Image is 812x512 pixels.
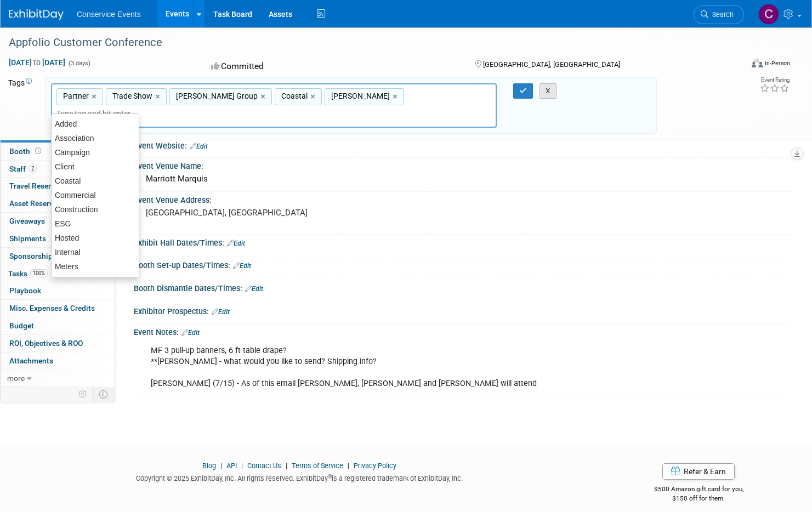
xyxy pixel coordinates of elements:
span: Conservice Events [77,10,141,19]
span: 2 [29,164,37,173]
div: Exhibit Hall Dates/Times: [134,235,790,249]
a: ROI, Objectives & ROO [1,335,115,352]
div: MF 3 pull-up banners, 6 ft table drape? **[PERSON_NAME] - what would you like to send? Shipping i... [143,340,664,395]
div: Appfolio Customer Conference [5,33,724,53]
a: Edit [227,240,245,247]
a: Edit [181,329,200,337]
span: [GEOGRAPHIC_DATA], [GEOGRAPHIC_DATA] [483,60,620,69]
span: Attachments [9,356,53,365]
a: Asset Reservations1 [1,195,115,212]
a: more [1,370,115,387]
a: Playbook [1,282,115,299]
a: Refer & Earn [662,463,735,480]
div: Exhibitor Prospectus: [134,303,790,317]
a: Shipments [1,230,115,247]
pre: [GEOGRAPHIC_DATA], [GEOGRAPHIC_DATA] [146,208,395,218]
a: Edit [212,308,230,316]
div: Booth Set-up Dates/Times: [134,257,790,271]
span: Search [708,10,734,19]
a: Travel Reservations [1,178,115,195]
span: | [218,462,225,470]
div: Event Venue Address: [134,192,790,206]
a: Edit [233,262,251,270]
a: Edit [245,285,263,293]
div: Event Venue Name: [134,158,790,172]
span: [DATE] [DATE] [8,58,66,67]
td: Toggle Event Tabs [93,387,115,401]
div: $500 Amazon gift card for you, [607,477,790,503]
a: Attachments [1,352,115,369]
button: X [540,83,557,99]
div: Event Notes: [134,324,790,338]
div: Internal [52,245,139,259]
div: Campaign [52,145,139,160]
a: Misc. Expenses & Credits [1,300,115,317]
span: ROI, Objectives & ROO [9,339,83,348]
div: Committed [208,57,457,76]
a: Staff2 [1,161,115,178]
div: Event Website: [134,138,790,152]
span: more [7,374,25,383]
div: In-Person [764,59,790,67]
a: × [393,90,400,103]
span: | [283,462,290,470]
img: ExhibitDay [9,9,64,20]
a: Search [694,5,744,24]
a: × [92,90,99,103]
span: Booth [9,147,43,156]
a: × [260,90,268,103]
div: ESG [52,217,139,231]
span: Booth not reserved yet [33,147,43,155]
span: Tasks [8,269,48,278]
span: Playbook [9,286,41,295]
span: Coastal [279,90,308,101]
div: Construction [52,202,139,217]
span: Shipments [9,234,46,243]
a: Contact Us [247,462,281,470]
span: 100% [30,269,48,277]
sup: ® [328,474,332,480]
span: Budget [9,321,34,330]
span: Misc. Expenses & Credits [9,304,95,312]
div: Client [52,160,139,174]
div: Copyright © 2025 ExhibitDay, Inc. All rights reserved. ExhibitDay is a registered trademark of Ex... [8,471,590,483]
div: $150 off for them. [607,494,790,503]
div: Coastal [52,174,139,188]
a: × [310,90,317,103]
span: | [345,462,352,470]
span: | [239,462,246,470]
a: Terms of Service [292,462,343,470]
span: [PERSON_NAME] Group [174,90,258,101]
img: Format-Inperson.png [752,59,763,67]
span: Sponsorships [9,252,56,260]
a: × [155,90,162,103]
a: Giveaways [1,213,115,230]
span: [PERSON_NAME] [329,90,390,101]
a: Sponsorships [1,248,115,265]
td: Tags [8,77,35,134]
span: Partner [61,90,89,101]
span: (3 days) [67,60,90,67]
div: Meters [52,259,139,274]
div: Event Rating [760,77,790,83]
span: Travel Reservations [9,181,76,190]
div: MF [52,274,139,288]
a: Tasks100% [1,265,115,282]
img: Chris Ogletree [758,4,779,25]
a: API [226,462,237,470]
td: Personalize Event Tab Strip [73,387,93,401]
div: Hosted [52,231,139,245]
span: Giveaways [9,217,45,225]
div: Association [52,131,139,145]
div: Marriott Marquis [142,170,782,187]
a: Edit [190,143,208,150]
span: to [32,58,42,67]
a: Budget [1,317,115,334]
a: Privacy Policy [354,462,396,470]
input: Type tag and hit enter [56,108,144,119]
a: Booth [1,143,115,160]
a: Blog [202,462,216,470]
span: Trade Show [110,90,152,101]
span: Asset Reservations [9,199,86,208]
div: Added [52,117,139,131]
